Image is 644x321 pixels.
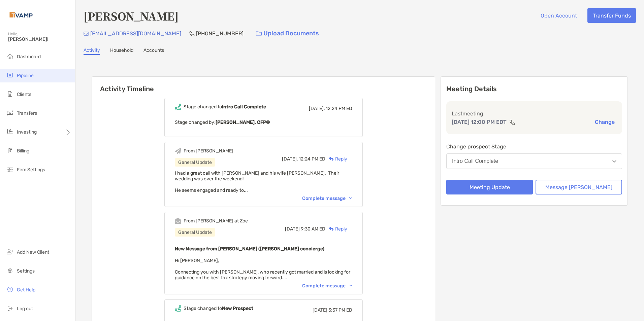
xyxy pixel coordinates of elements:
p: Meeting Details [446,85,622,93]
img: firm-settings icon [6,165,14,173]
div: General Update [175,228,215,237]
span: I had a great call with [PERSON_NAME] and his wife [PERSON_NAME]. Their wedding was over the week... [175,170,339,193]
span: [PERSON_NAME]! [8,36,71,42]
div: Reply [325,155,347,163]
span: 12:24 PM ED [326,106,352,111]
span: 9:30 AM ED [301,226,325,232]
h6: Activity Timeline [92,77,435,93]
button: Transfer Funds [587,8,636,23]
div: Stage changed to [184,104,266,110]
img: dashboard icon [6,52,14,60]
span: Pipeline [17,73,34,78]
span: Dashboard [17,54,41,60]
a: Accounts [143,47,164,55]
div: Complete message [302,283,352,289]
div: Complete message [302,195,352,201]
p: [DATE] 12:00 PM EDT [452,118,507,126]
img: Reply icon [329,157,334,161]
a: Household [110,47,133,55]
span: 12:24 PM ED [299,156,325,162]
h4: [PERSON_NAME] [84,8,179,24]
span: Firm Settings [17,167,45,173]
b: [PERSON_NAME], CFP® [216,119,270,125]
img: investing icon [6,128,14,136]
img: transfers icon [6,109,14,117]
span: 3:37 PM ED [328,307,352,313]
img: get-help icon [6,285,14,293]
button: Meeting Update [446,180,533,194]
img: Chevron icon [349,197,352,199]
img: Event icon [175,104,181,110]
span: Clients [17,92,31,97]
span: Settings [17,268,35,274]
b: New Message from [PERSON_NAME] ([PERSON_NAME] concierge) [175,246,324,252]
span: Add New Client [17,249,49,255]
div: From [PERSON_NAME] [184,148,233,154]
img: pipeline icon [6,71,14,79]
button: Intro Call Complete [446,153,622,169]
p: Last meeting [452,109,617,118]
span: [DATE], [282,156,298,162]
p: Stage changed by: [175,118,352,127]
b: New Prospect [222,306,253,311]
div: General Update [175,158,215,167]
button: Change [593,118,617,126]
img: Chevron icon [349,285,352,287]
span: Hi [PERSON_NAME], Connecting you with [PERSON_NAME], who recently got married and is looking for ... [175,258,350,281]
div: Intro Call Complete [452,158,498,164]
img: Zoe Logo [8,3,34,27]
span: Transfers [17,110,37,116]
div: Reply [325,225,347,233]
img: logout icon [6,304,14,312]
p: [EMAIL_ADDRESS][DOMAIN_NAME] [90,29,181,38]
img: clients icon [6,90,14,98]
span: Billing [17,148,29,154]
button: Message [PERSON_NAME] [536,180,622,194]
img: Open dropdown arrow [612,160,616,163]
button: Open Account [535,8,582,23]
img: Phone Icon [189,31,195,36]
b: Intro Call Complete [222,104,266,110]
p: Change prospect Stage [446,142,622,151]
img: Event icon [175,148,181,154]
a: Upload Documents [252,26,323,41]
img: add_new_client icon [6,248,14,256]
span: [DATE] [285,226,300,232]
div: Stage changed to [184,306,253,311]
img: settings icon [6,266,14,275]
img: Event icon [175,305,181,312]
img: button icon [256,31,262,36]
span: [DATE], [309,106,325,111]
img: billing icon [6,146,14,154]
img: Reply icon [329,227,334,231]
span: Log out [17,306,33,312]
a: Activity [84,47,100,55]
span: [DATE] [313,307,327,313]
div: From [PERSON_NAME] at Zoe [184,218,248,224]
span: Get Help [17,287,35,293]
span: Investing [17,129,37,135]
p: [PHONE_NUMBER] [196,29,244,38]
img: Event icon [175,218,181,224]
img: Email Icon [84,32,89,36]
img: communication type [509,119,515,125]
